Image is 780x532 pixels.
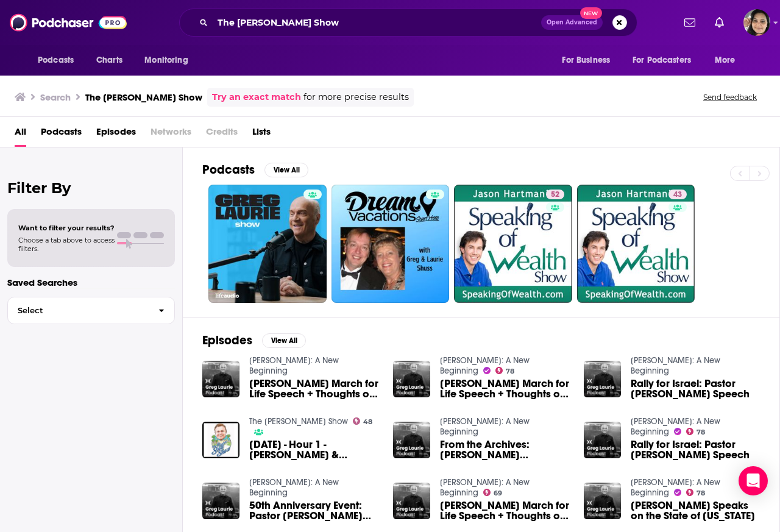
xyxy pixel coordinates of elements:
span: All [15,122,26,147]
input: Search podcasts, credits, & more... [213,13,541,32]
a: Podcasts [41,122,82,147]
a: 43 [577,185,695,303]
a: Show notifications dropdown [679,12,700,33]
span: Logged in as shelbyjanner [743,9,770,36]
span: Rally for Israel: Pastor [PERSON_NAME] Speech [631,439,760,460]
a: 52 [546,190,564,199]
span: 43 [673,189,682,201]
span: More [715,52,736,69]
button: open menu [136,49,204,72]
a: Rally for Israel: Pastor Greg Laurie's Speech [631,439,760,460]
a: Rally for Israel: Pastor Greg Laurie's Speech [631,378,760,399]
a: Greg Laurie Speaks on the State of California [631,500,760,521]
a: Greg Laurie: A New Beginning [440,355,530,376]
a: Podchaser - Follow, Share and Rate Podcasts [10,11,127,34]
span: Networks [151,122,191,147]
span: Rally for Israel: Pastor [PERSON_NAME] Speech [631,378,760,399]
button: Open AdvancedNew [541,15,603,30]
a: 48 [353,417,373,425]
img: From the Archives: Hugh Hewitt Interviews Greg Laurie [393,422,430,459]
span: Open Advanced [547,20,597,26]
span: [PERSON_NAME] March for Life Speech + Thoughts on the Experience [249,378,378,399]
span: 78 [697,491,705,496]
img: Greg Laurie's March for Life Speech + Thoughts on the Experience [393,483,430,520]
img: Greg Laurie's March for Life Speech + Thoughts on the Experience [202,361,239,398]
a: 11/07/22 - Hour 1 - Greg Laurie & Matthew Pollock Join the Show! [249,439,378,460]
span: For Podcasters [633,52,691,69]
a: 78 [686,428,706,435]
a: Show notifications dropdown [710,12,729,33]
img: 11/07/22 - Hour 1 - Greg Laurie & Matthew Pollock Join the Show! [202,422,239,459]
p: Saved Searches [7,277,175,288]
span: for more precise results [303,90,409,104]
span: [PERSON_NAME] March for Life Speech + Thoughts on the Experience [440,378,569,399]
a: Greg Laurie: A New Beginning [631,355,720,376]
span: Credits [206,122,238,147]
span: From the Archives: [PERSON_NAME] Interviews [PERSON_NAME] [440,439,569,460]
button: open menu [625,49,709,72]
h3: The [PERSON_NAME] Show [85,91,202,103]
div: Search podcasts, credits, & more... [179,9,637,37]
button: open menu [706,49,751,72]
h2: Podcasts [202,162,255,177]
span: Charts [96,52,122,69]
span: 78 [506,369,514,374]
img: Rally for Israel: Pastor Greg Laurie's Speech [584,422,621,459]
img: Rally for Israel: Pastor Greg Laurie's Speech [584,361,621,398]
span: [DATE] - Hour 1 - [PERSON_NAME] & [PERSON_NAME] Join the Show! [249,439,378,460]
span: Select [8,307,149,314]
h3: Search [40,91,71,103]
a: 78 [495,367,515,374]
a: Greg Laurie's March for Life Speech + Thoughts on the Experience [440,500,569,521]
a: Lists [252,122,271,147]
span: Podcasts [38,52,74,69]
span: 69 [494,491,502,496]
a: Greg Laurie: A New Beginning [631,477,720,498]
button: View All [262,333,306,348]
button: open menu [29,49,90,72]
a: 50th Anniversary Event: Pastor Greg Laurie's Message [249,500,378,521]
a: Greg Laurie's March for Life Speech + Thoughts on the Experience [440,378,569,399]
span: Want to filter your results? [18,224,115,232]
button: View All [264,163,308,177]
a: PodcastsView All [202,162,308,177]
span: [PERSON_NAME] Speaks on the State of [US_STATE] [631,500,760,521]
a: Greg Laurie: A New Beginning [440,416,530,437]
img: User Profile [743,9,770,36]
a: 69 [483,489,503,496]
a: Greg Laurie: A New Beginning [440,477,530,498]
button: Select [7,297,175,324]
span: 50th Anniversary Event: Pastor [PERSON_NAME] Message [249,500,378,521]
a: 52 [454,185,572,303]
span: Choose a tab above to access filters. [18,236,115,253]
span: 48 [363,419,372,425]
span: [PERSON_NAME] March for Life Speech + Thoughts on the Experience [440,500,569,521]
a: 78 [686,489,706,496]
span: For Business [562,52,610,69]
button: Show profile menu [743,9,770,36]
a: Greg Laurie: A New Beginning [249,477,339,498]
img: 50th Anniversary Event: Pastor Greg Laurie's Message [202,483,239,520]
button: Send feedback [700,92,760,102]
a: Try an exact match [212,90,301,104]
span: New [580,7,602,19]
img: Greg Laurie Speaks on the State of California [584,483,621,520]
h2: Episodes [202,333,252,348]
a: Greg Laurie's March for Life Speech + Thoughts on the Experience [249,378,378,399]
img: Greg Laurie's March for Life Speech + Thoughts on the Experience [393,361,430,398]
a: Episodes [96,122,136,147]
a: 43 [668,190,687,199]
span: 52 [551,189,559,201]
a: From the Archives: Hugh Hewitt Interviews Greg Laurie [440,439,569,460]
